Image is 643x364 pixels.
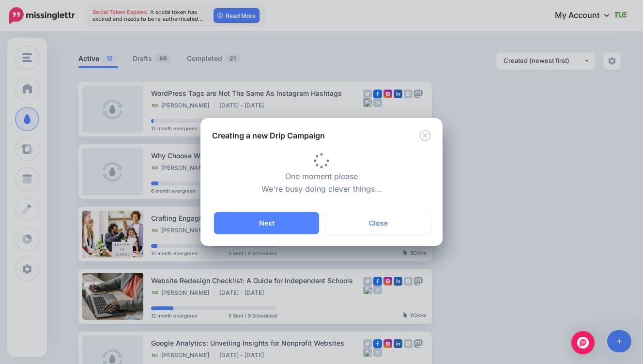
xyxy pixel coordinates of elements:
[571,331,595,354] div: Open Intercom Messenger
[326,212,431,234] button: Close
[261,159,382,194] span: One moment please We're busy doing clever things...
[214,212,319,234] button: Next
[419,130,431,142] button: Close
[212,130,325,141] h5: Creating a new Drip Campaign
